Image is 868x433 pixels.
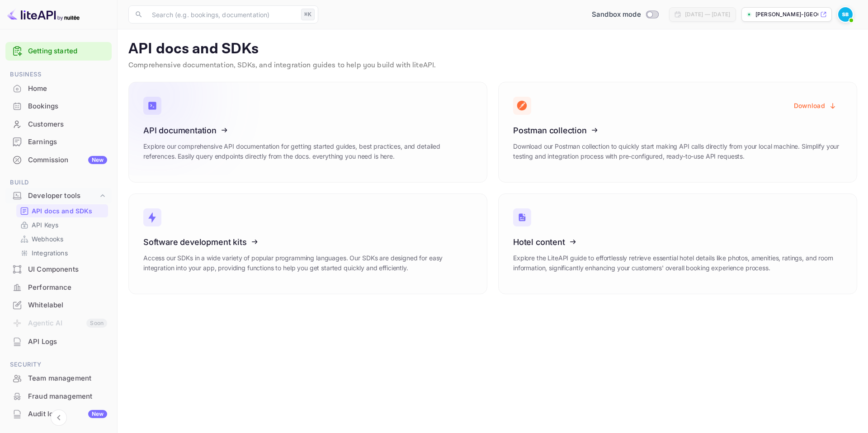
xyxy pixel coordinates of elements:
div: Switch to Production mode [588,9,662,20]
div: Team management [5,370,112,387]
div: Webhooks [16,232,108,245]
a: Fraud management [5,388,112,405]
p: Access our SDKs in a wide variety of popular programming languages. Our SDKs are designed for eas... [143,253,472,273]
span: Sandbox mode [592,9,641,20]
div: Team management [28,373,107,384]
a: Webhooks [20,234,104,244]
h3: Postman collection [513,126,842,135]
div: Earnings [28,137,107,147]
div: Audit logs [28,409,107,419]
div: Developer tools [5,188,112,204]
p: Download our Postman collection to quickly start making API calls directly from your local machin... [513,141,842,161]
div: Getting started [5,42,112,61]
a: CommissionNew [5,151,112,168]
h3: API documentation [143,126,472,135]
div: Whitelabel [5,297,112,314]
button: Download [788,97,842,114]
div: Fraud management [5,388,112,405]
p: API docs and SDKs [32,206,93,216]
a: Integrations [20,248,104,258]
div: Bookings [5,98,112,115]
a: Software development kitsAccess our SDKs in a wide variety of popular programming languages. Our ... [128,193,487,294]
span: Build [5,178,112,188]
div: Developer tools [28,191,98,201]
div: UI Components [5,261,112,278]
div: Whitelabel [28,300,107,311]
a: Whitelabel [5,297,112,313]
a: Audit logsNew [5,405,112,422]
div: Customers [5,116,112,133]
div: ⌘K [301,9,315,20]
a: Performance [5,279,112,296]
div: Bookings [28,101,107,112]
p: Explore the LiteAPI guide to effortlessly retrieve essential hotel details like photos, amenities... [513,253,842,273]
div: Audit logsNew [5,405,112,423]
a: Getting started [28,46,107,56]
div: New [88,410,107,418]
div: Earnings [5,133,112,151]
div: Home [28,84,107,94]
button: Collapse navigation [51,409,67,426]
h3: Hotel content [513,237,842,247]
div: New [88,156,107,164]
img: Srikant Bandaru [838,7,853,22]
a: API docs and SDKs [20,206,104,216]
div: Performance [28,282,107,293]
a: Customers [5,116,112,132]
a: API Keys [20,220,104,230]
a: API documentationExplore our comprehensive API documentation for getting started guides, best pra... [128,82,487,183]
div: [DATE] — [DATE] [685,10,730,19]
div: Performance [5,279,112,297]
div: UI Components [28,264,107,275]
p: Comprehensive documentation, SDKs, and integration guides to help you build with liteAPI. [128,60,857,71]
a: Hotel contentExplore the LiteAPI guide to effortlessly retrieve essential hotel details like phot... [498,193,857,294]
p: Explore our comprehensive API documentation for getting started guides, best practices, and detai... [143,141,472,161]
div: Customers [28,119,107,130]
p: Webhooks [32,234,63,244]
a: Team management [5,370,112,386]
a: API Logs [5,333,112,350]
img: LiteAPI logo [7,7,80,22]
input: Search (e.g. bookings, documentation) [146,5,297,24]
span: Security [5,360,112,370]
p: API Keys [32,220,58,230]
p: [PERSON_NAME]-[GEOGRAPHIC_DATA]... [755,10,818,19]
a: Home [5,80,112,97]
div: API Logs [28,337,107,347]
h3: Software development kits [143,237,472,247]
div: API Logs [5,333,112,351]
a: UI Components [5,261,112,278]
div: Integrations [16,246,108,259]
div: Fraud management [28,391,107,402]
span: Business [5,70,112,80]
div: API Keys [16,218,108,231]
div: Commission [28,155,107,165]
div: Home [5,80,112,98]
p: Integrations [32,248,68,258]
div: API docs and SDKs [16,204,108,217]
a: Bookings [5,98,112,114]
a: Earnings [5,133,112,150]
p: API docs and SDKs [128,40,857,58]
